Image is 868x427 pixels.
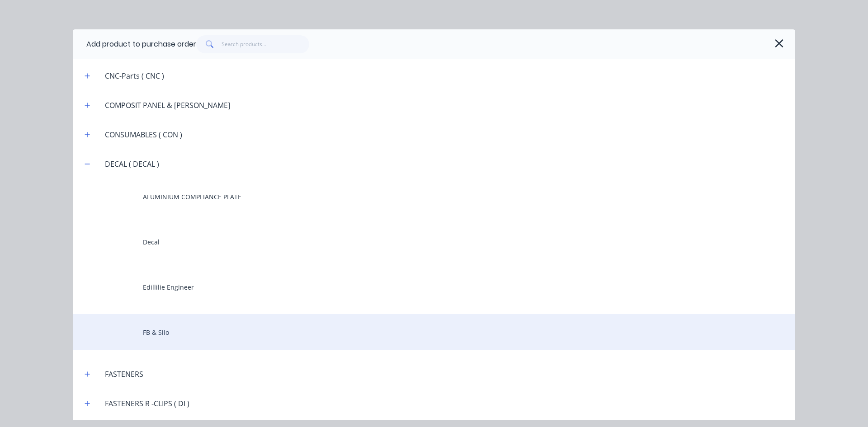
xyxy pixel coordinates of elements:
div: FASTENERS R -CLIPS ( DI ) [98,398,197,409]
div: CONSUMABLES ( CON ) [98,129,189,140]
div: DECAL ( DECAL ) [98,159,166,169]
div: COMPOSIT PANEL & [PERSON_NAME] [98,100,237,111]
div: Add product to purchase order [86,39,196,50]
div: CNC-Parts ( CNC ) [98,70,171,81]
input: Search products... [222,35,310,53]
div: FASTENERS [98,369,151,380]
